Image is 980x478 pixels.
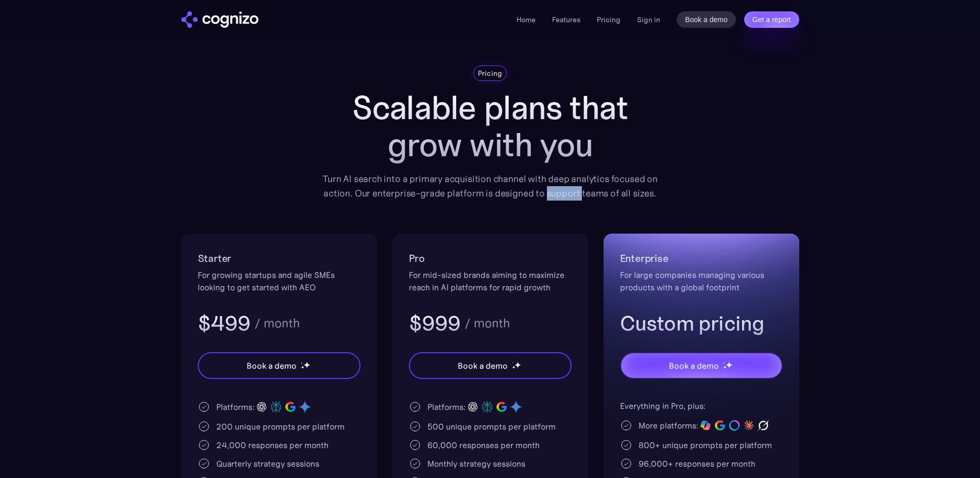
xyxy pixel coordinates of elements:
[514,361,521,368] img: star
[512,362,513,364] img: star
[216,420,345,433] div: 200 unique prompts per platform
[726,361,732,368] img: star
[427,420,556,433] div: 500 unique prompts per platform
[409,352,572,379] a: Book a demostarstarstar
[254,317,300,329] div: / month
[181,11,259,28] img: cognizo logo
[301,362,302,364] img: star
[303,361,310,368] img: star
[677,11,736,28] a: Book a demo
[458,359,507,372] div: Book a demo
[639,439,772,451] div: 800+ unique prompts per platform
[315,89,665,163] h1: Scalable plans that grow with you
[427,439,540,451] div: 60,000 responses per month
[597,15,621,24] a: Pricing
[216,457,319,470] div: Quarterly strategy sessions
[637,13,660,26] a: Sign in
[639,419,698,432] div: More platforms:
[723,362,725,364] img: star
[216,401,254,413] div: Platforms:
[198,250,360,267] h2: Starter
[427,401,466,413] div: Platforms:
[620,250,783,267] h2: Enterprise
[465,317,510,329] div: / month
[552,15,580,24] a: Features
[301,366,304,369] img: star
[216,439,329,451] div: 24,000 responses per month
[744,11,799,28] a: Get a report
[315,172,665,201] div: Turn AI search into a primary acquisition channel with deep analytics focused on action. Our ente...
[620,310,783,337] h3: Custom pricing
[512,366,515,369] img: star
[669,359,718,372] div: Book a demo
[198,269,360,293] div: For growing startups and agile SMEs looking to get started with AEO
[620,352,783,379] a: Book a demostarstarstar
[427,457,525,470] div: Monthly strategy sessions
[409,269,572,293] div: For mid-sized brands aiming to maximize reach in AI platforms for rapid growth
[409,250,572,267] h2: Pro
[620,400,783,412] div: Everything in Pro, plus:
[723,366,727,369] img: star
[620,269,783,293] div: For large companies managing various products with a global footprint
[247,359,296,372] div: Book a demo
[639,457,755,470] div: 96,000+ responses per month
[478,68,503,78] div: Pricing
[181,11,259,28] a: home
[198,352,360,379] a: Book a demostarstarstar
[409,310,461,337] h3: $999
[198,310,251,337] h3: $499
[517,15,536,24] a: Home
